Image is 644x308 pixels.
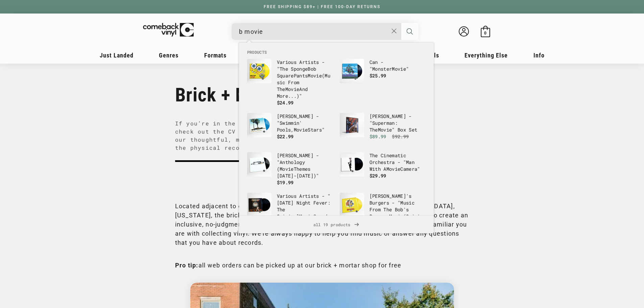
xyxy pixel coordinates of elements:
[340,193,426,240] a: Bob's Burgers - "Music From The Bob's Burgers Movie (Original Motion Picture Soundtrack)" [PERSON...
[100,52,134,59] span: Just Landed
[257,4,387,9] a: FREE SHIPPING $89+ | FREE 100-DAY RETURNS
[247,193,271,217] img: Various Artists - "Saturday Night Fever: The Original Movie Sound Track"
[336,55,429,95] li: products: Can - "Monster Movie"
[336,110,429,149] li: products: John Williams - "Superman: The Movie" Box Set
[204,52,226,59] span: Formats
[340,193,364,217] img: Bob's Burgers - "Music From The Bob's Burgers Movie (Original Motion Picture Soundtrack)"
[277,99,294,106] span: $24.99
[336,149,429,188] li: products: The Cinematic Orchestra - "Man With A Movie Camera"
[340,59,364,83] img: Can - "Monster Movie"
[369,113,426,133] p: [PERSON_NAME] - "Superman: The " Box Set
[401,23,418,40] button: Search
[244,55,336,110] li: products: Various Artists - "The SpongeBob SquarePants Movie (Music From The Movie And More...)"
[336,189,429,243] li: products: Bob's Burgers - "Music From The Bob's Burgers Movie (Original Motion Picture Soundtrack)"
[247,152,271,176] img: John Carpenter - "Anthology (Movie Themes 1974-1998)"
[175,202,469,247] p: We strive to create an inclusive, no-judgment experience for all, regardless of your musical tast...
[392,133,409,140] s: $92.99
[244,49,429,55] li: Products
[277,152,333,179] p: [PERSON_NAME] - "Anthology ( Themes [DATE]-[DATE])"
[159,52,178,59] span: Genres
[175,262,198,269] strong: Pro tip:
[340,59,426,91] a: Can - "Monster Movie" Can - "MonsterMovie" $25.99
[392,66,406,72] b: Movie
[277,113,333,133] p: [PERSON_NAME] - "Swimmin' Pools, Stars"
[299,213,313,219] b: Movie
[369,59,426,72] p: Can - "Monster "
[277,193,333,227] p: Various Artists - "[DATE] Night Fever: The Original Sound Track"
[388,24,400,39] button: Close
[277,133,294,140] span: $22.99
[340,152,364,176] img: The Cinematic Orchestra - "Man With A Movie Camera"
[277,59,333,99] p: Various Artists - "The SpongeBob SquarePants (Music From The And More...)"
[369,72,386,79] span: $25.99
[369,133,386,140] span: $89.99
[369,193,426,233] p: [PERSON_NAME]'s Burgers - "Music From The Bob's Burgers (Original Motion Picture Soundtrack)"
[244,149,336,189] li: products: John Carpenter - "Anthology (Movie Themes 1974-1998)"
[277,179,294,186] span: $19.99
[386,166,401,172] b: Movie
[175,203,455,219] span: Located adjacent to our warehouse and offices in historic downtown [GEOGRAPHIC_DATA], [US_STATE],...
[239,215,434,233] div: View All
[244,110,336,149] li: products: Dwight Yoakam - "Swimmin' Pools, Movie Stars"
[175,261,469,270] p: all web orders can be picked up at our brick + mortar shop for free
[247,193,333,233] a: Various Artists - "Saturday Night Fever: The Original Movie Sound Track" Various Artists - "[DATE...
[464,52,508,59] span: Everything Else
[285,86,300,92] b: Movie
[244,216,428,233] span: all 19 products
[308,72,322,79] b: Movie
[247,113,271,137] img: Dwight Yoakam - "Swimmin' Pools, Movie Stars"
[232,23,418,40] div: Search
[369,172,386,179] span: $29.99
[247,59,333,106] a: Various Artists - "The SpongeBob SquarePants Movie (Music From The Movie And More...)" Various Ar...
[378,126,392,133] b: Movie
[175,84,469,106] h1: Brick + Mortar
[294,126,308,133] b: Movie
[239,216,434,233] a: all 19 products
[244,189,336,237] li: products: Various Artists - "Saturday Night Fever: The Original Movie Sound Track"
[340,152,426,185] a: The Cinematic Orchestra - "Man With A Movie Camera" The Cinematic Orchestra - "Man With AMovieCam...
[340,113,364,137] img: John Williams - "Superman: The Movie" Box Set
[280,166,294,172] b: Movie
[389,213,403,219] b: Movie
[340,113,426,145] a: John Williams - "Superman: The Movie" Box Set [PERSON_NAME] - "Superman: TheMovie" Box Set $89.99...
[369,152,426,172] p: The Cinematic Orchestra - "Man With A Camera"
[175,119,369,152] span: If you’re in the greater [GEOGRAPHIC_DATA] area, check out the CV brick + mortar store to experie...
[533,52,545,59] span: Info
[247,59,271,83] img: Various Artists - "The SpongeBob SquarePants Movie (Music From The Movie And More...)"
[239,43,434,215] div: Products
[247,113,333,145] a: Dwight Yoakam - "Swimmin' Pools, Movie Stars" [PERSON_NAME] - "Swimmin' Pools,MovieStars" $22.99
[239,25,388,39] input: When autocomplete results are available use up and down arrows to review and enter to select
[247,152,333,186] a: John Carpenter - "Anthology (Movie Themes 1974-1998)" [PERSON_NAME] - "Anthology (MovieThemes [DA...
[484,30,486,35] span: 0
